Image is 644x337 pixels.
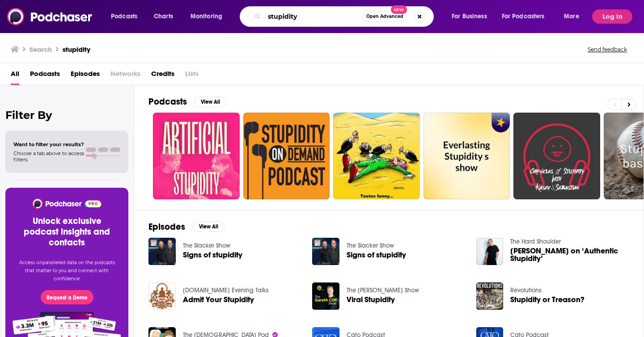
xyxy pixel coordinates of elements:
a: Revolutions [510,286,542,294]
span: Open Advanced [366,14,403,19]
img: Signs of stupidity [312,238,339,265]
span: For Business [452,10,487,23]
span: More [564,10,579,23]
button: open menu [496,9,558,24]
a: EpisodesView All [148,221,225,232]
img: Podchaser - Follow, Share and Rate Podcasts [7,8,93,25]
span: New [391,5,407,14]
a: The Hard Shoulder [510,238,561,245]
button: open menu [445,9,498,24]
img: Podchaser - Follow, Share and Rate Podcasts [32,198,102,209]
a: Stupidity or Treason? [510,296,585,303]
div: Search podcasts, credits, & more... [248,6,442,27]
span: Want to filter your results? [13,141,84,147]
span: Monitoring [191,10,222,23]
h2: Episodes [148,221,185,232]
a: Dhammatalks.org Evening Talks [183,286,269,294]
button: open menu [105,9,149,24]
img: Stupidity or Treason? [476,282,504,310]
a: The Slacker Show [347,242,394,249]
img: Viral Stupidity [312,282,339,310]
a: All [11,67,19,85]
button: Open AdvancedNew [362,11,407,22]
p: Access unparalleled data on the podcasts that matter to you and connect with confidence. [16,259,118,283]
h2: Podcasts [148,96,187,107]
a: Credits [151,67,174,85]
a: Podcasts [30,67,60,85]
a: Charts [148,9,178,24]
span: For Podcasters [502,10,545,23]
button: Send feedback [585,46,630,53]
h3: Unlock exclusive podcast insights and contacts [16,216,118,248]
a: PodcastsView All [148,96,226,107]
span: Podcasts [111,10,137,23]
a: Viral Stupidity [347,296,395,303]
input: Search podcasts, credits, & more... [264,9,362,24]
a: Admit Your Stupidity [183,296,254,303]
a: Signs of stupidity [183,251,242,259]
img: Admit Your Stupidity [148,282,176,310]
button: Log In [592,9,632,24]
span: Charts [154,10,173,23]
button: open menu [558,9,590,24]
a: Signs of stupidity [347,251,406,259]
h2: Filter By [5,109,128,122]
h3: stupidity [63,45,90,54]
span: Lists [185,67,199,85]
span: Choose a tab above to access filters. [13,150,84,163]
a: The Gareth Cliff Show [347,286,419,294]
button: View All [192,221,225,232]
button: open menu [184,9,234,24]
button: View All [194,97,226,107]
a: The Slacker Show [183,242,230,249]
a: Ben Elton on ‘Authentic Stupidity’ [510,247,629,262]
a: Episodes [71,67,100,85]
img: Signs of stupidity [148,238,176,265]
h3: Search [30,45,52,54]
span: Networks [110,67,140,85]
span: [PERSON_NAME] on ‘Authentic Stupidity’ [510,247,629,262]
button: Request a Demo [41,290,93,304]
img: Ben Elton on ‘Authentic Stupidity’ [476,238,504,265]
